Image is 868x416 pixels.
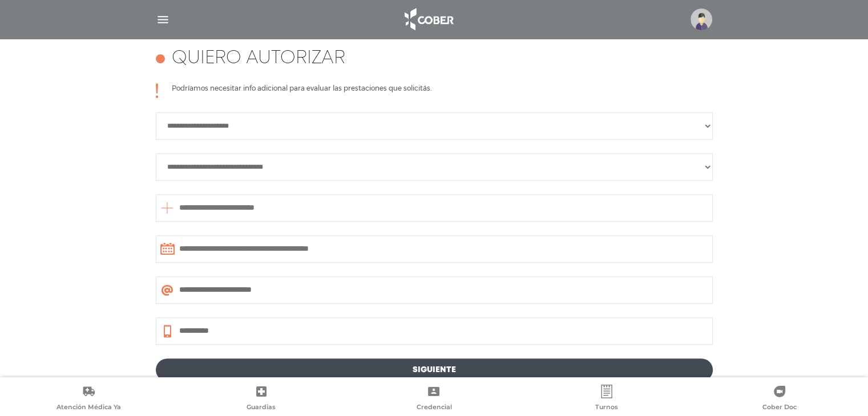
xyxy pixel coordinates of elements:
span: Cober Doc [762,403,797,413]
img: Cober_menu-lines-white.svg [156,13,170,27]
a: Atención Médica Ya [2,385,175,414]
a: Cober Doc [693,385,866,414]
a: Guardias [175,385,348,414]
h4: Quiero autorizar [172,48,345,70]
span: Atención Médica Ya [56,403,121,413]
a: Credencial [348,385,520,414]
img: logo_cober_home-white.png [398,6,458,33]
p: Podríamos necesitar info adicional para evaluar las prestaciones que solicitás. [172,83,431,98]
img: profile-placeholder.svg [691,9,712,30]
span: Credencial [416,403,451,413]
a: Siguiente [156,358,713,381]
a: Turnos [520,385,693,414]
span: Turnos [595,403,618,413]
span: Guardias [247,403,276,413]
